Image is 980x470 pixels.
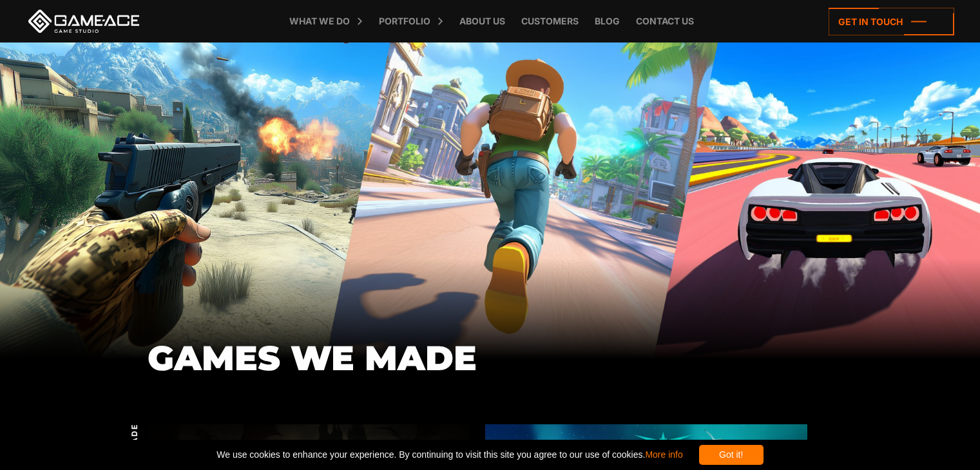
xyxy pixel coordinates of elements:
h1: GAMES WE MADE [148,339,834,377]
a: More info [645,449,682,460]
a: Get in touch [829,8,954,35]
span: We use cookies to enhance your experience. By continuing to visit this site you agree to our use ... [216,445,682,465]
div: Got it! [699,445,764,465]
